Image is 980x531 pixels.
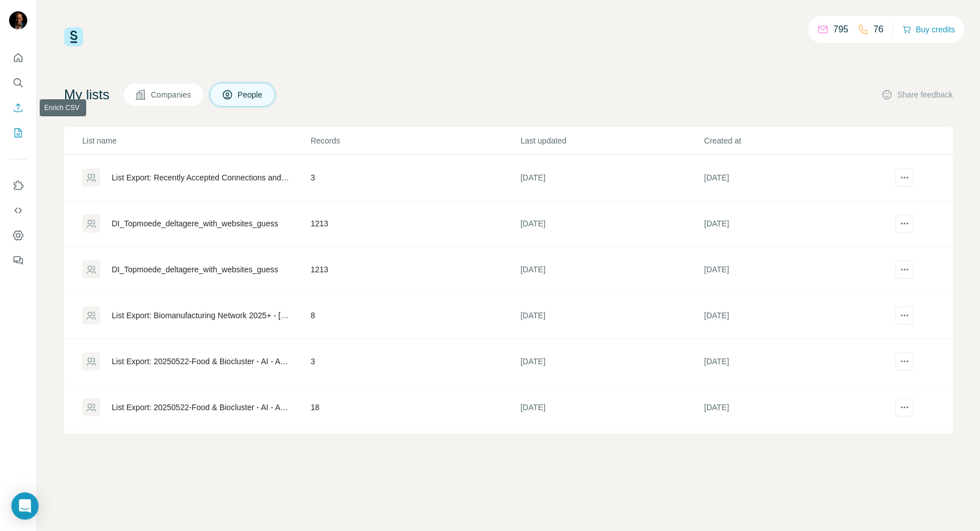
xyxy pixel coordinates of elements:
td: [DATE] [520,431,704,477]
td: [DATE] [704,385,888,431]
button: My lists [9,123,27,143]
td: 3 [310,339,520,385]
td: 8 [310,293,520,339]
button: Enrich CSV [9,98,27,118]
td: 1213 [310,201,520,247]
button: actions [895,168,914,187]
button: actions [895,398,914,416]
td: 19 [310,431,520,477]
h4: My lists [64,86,109,104]
div: List Export: Biomanufacturing Network 2025+ - [DATE] 11:04 [112,310,292,321]
td: [DATE] [704,247,888,293]
td: [DATE] [704,339,888,385]
td: [DATE] [704,155,888,201]
span: People [238,89,264,100]
td: [DATE] [704,201,888,247]
td: [DATE] [704,431,888,477]
div: Open Intercom Messenger [11,492,39,520]
td: 18 [310,385,520,431]
div: List Export: 20250522-Food & Biocluster - AI - Agro Food Park - [DATE] 11:13 [112,356,292,367]
button: actions [895,260,914,279]
td: [DATE] [520,201,704,247]
button: Search [9,73,27,93]
p: List name [82,135,310,146]
div: List Export: 20250522-Food & Biocluster - AI - Agro Food Park - [DATE] 11:04 [112,402,292,413]
td: 1213 [310,247,520,293]
p: Records [311,135,519,146]
button: Quick start [9,48,27,68]
p: Last updated [521,135,703,146]
button: Share feedback [881,89,953,100]
div: List Export: Recently Accepted Connections and InMails - [DATE] 09:46 [112,172,292,183]
p: 76 [873,23,884,36]
button: Use Surfe API [9,200,27,221]
td: [DATE] [520,385,704,431]
td: [DATE] [520,339,704,385]
td: [DATE] [520,293,704,339]
button: actions [895,352,914,370]
button: actions [895,306,914,324]
button: actions [895,214,914,233]
p: Created at [704,135,887,146]
td: 3 [310,155,520,201]
button: Feedback [9,250,27,271]
div: DI_Topmoede_deltagere_with_websites_guess [112,218,278,229]
img: Surfe Logo [64,27,83,47]
div: DI_Topmoede_deltagere_with_websites_guess [112,264,278,275]
img: Avatar [9,11,27,29]
td: [DATE] [704,293,888,339]
button: Dashboard [9,225,27,246]
button: Use Surfe on LinkedIn [9,175,27,196]
span: Companies [151,89,192,100]
td: [DATE] [520,247,704,293]
td: [DATE] [520,155,704,201]
p: 795 [833,23,848,36]
button: Buy credits [902,22,955,37]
